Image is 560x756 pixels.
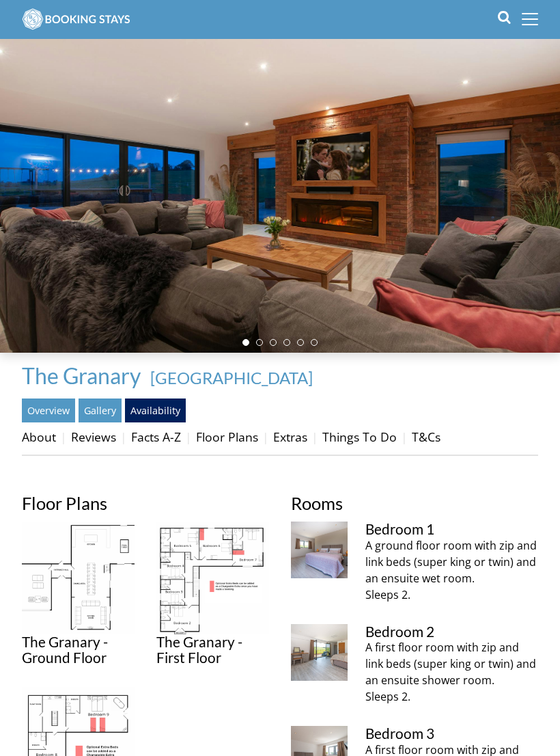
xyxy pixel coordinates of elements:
[365,624,538,640] h3: Bedroom 2
[273,429,307,445] a: Extras
[125,399,186,422] a: Availability
[291,494,538,513] h2: Rooms
[156,634,269,666] h3: The Granary - First Floor
[412,429,440,445] a: T&Cs
[71,429,116,445] a: Reviews
[22,494,269,513] h2: Floor Plans
[79,399,122,422] a: Gallery
[365,639,538,705] p: A first floor room with zip and link beds (super king or twin) and an ensuite shower room. Sleeps 2.
[22,634,135,666] h3: The Granary - Ground Floor
[291,624,348,681] img: Bedroom 2
[365,537,538,603] p: A ground floor room with zip and link beds (super king or twin) and an ensuite wet room. Sleeps 2.
[291,522,348,578] img: Bedroom 1
[22,399,75,422] a: Overview
[156,522,269,634] img: The Granary - First Floor
[196,429,258,445] a: Floor Plans
[145,368,313,388] span: -
[22,5,131,33] img: BookingStays
[365,522,538,537] h3: Bedroom 1
[22,362,141,389] span: The Granary
[22,362,145,389] a: The Granary
[22,522,135,634] img: The Granary - Ground Floor
[365,726,538,742] h3: Bedroom 3
[150,368,313,388] a: [GEOGRAPHIC_DATA]
[22,429,56,445] a: About
[131,429,181,445] a: Facts A-Z
[322,429,397,445] a: Things To Do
